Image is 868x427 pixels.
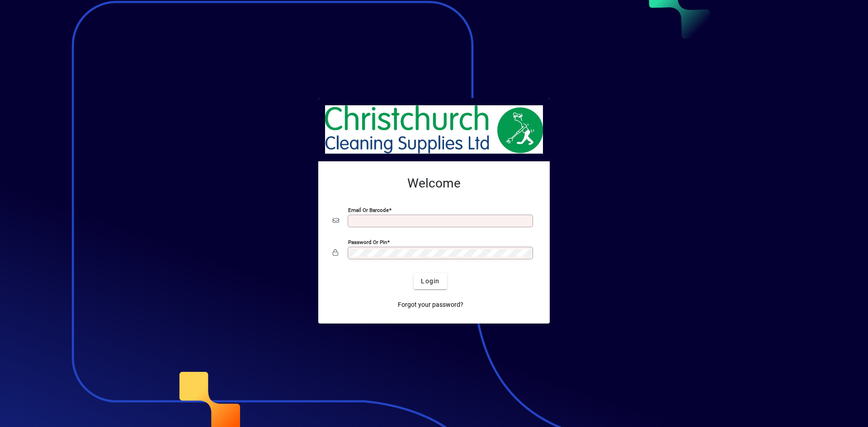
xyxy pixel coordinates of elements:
[348,239,387,245] mat-label: Password or Pin
[414,273,447,289] button: Login
[348,207,389,213] mat-label: Email or Barcode
[421,277,439,286] span: Login
[333,176,535,191] h2: Welcome
[394,296,467,313] a: Forgot your password?
[398,300,463,310] span: Forgot your password?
